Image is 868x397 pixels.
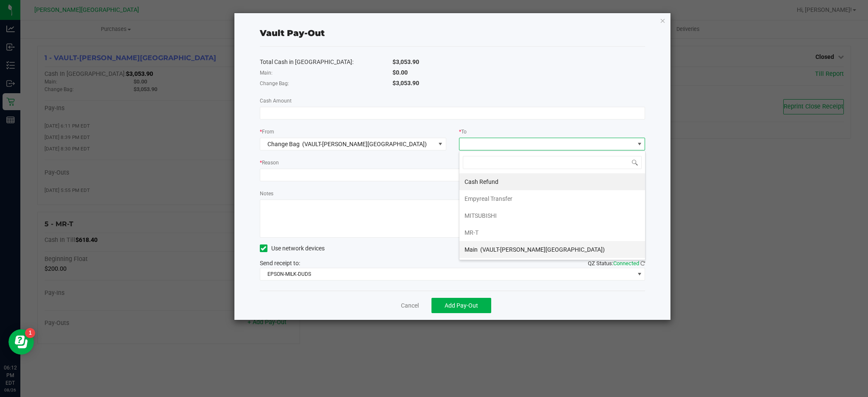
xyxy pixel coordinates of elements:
[260,159,279,167] label: Reason
[260,244,325,253] label: Use network devices
[302,141,427,147] span: (VAULT-[PERSON_NAME][GEOGRAPHIC_DATA])
[260,268,634,280] span: EPSON-MILK-DUDS
[260,190,273,197] label: Notes
[480,246,605,253] span: (VAULT-[PERSON_NAME][GEOGRAPHIC_DATA])
[465,178,498,185] span: Cash Refund
[392,58,419,65] span: $3,053.90
[260,27,325,39] div: Vault Pay-Out
[260,98,292,104] span: Cash Amount
[260,260,300,267] span: Send receipt to:
[267,141,300,147] span: Change Bag
[459,128,467,136] label: To
[613,260,639,267] span: Connected
[260,128,274,136] label: From
[260,81,289,86] span: Change Bag:
[392,69,408,76] span: $0.00
[260,70,273,76] span: Main:
[25,328,35,338] iframe: Resource center unread badge
[445,302,478,309] span: Add Pay-Out
[465,195,512,202] span: Empyreal Transfer
[465,229,479,236] span: MR-T
[8,329,34,355] iframe: Resource center
[588,260,645,267] span: QZ Status:
[392,80,419,86] span: $3,053.90
[465,212,497,219] span: MITSUBISHI
[260,58,353,65] span: Total Cash in [GEOGRAPHIC_DATA]:
[465,246,478,253] span: Main
[431,298,491,313] button: Add Pay-Out
[401,301,419,310] a: Cancel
